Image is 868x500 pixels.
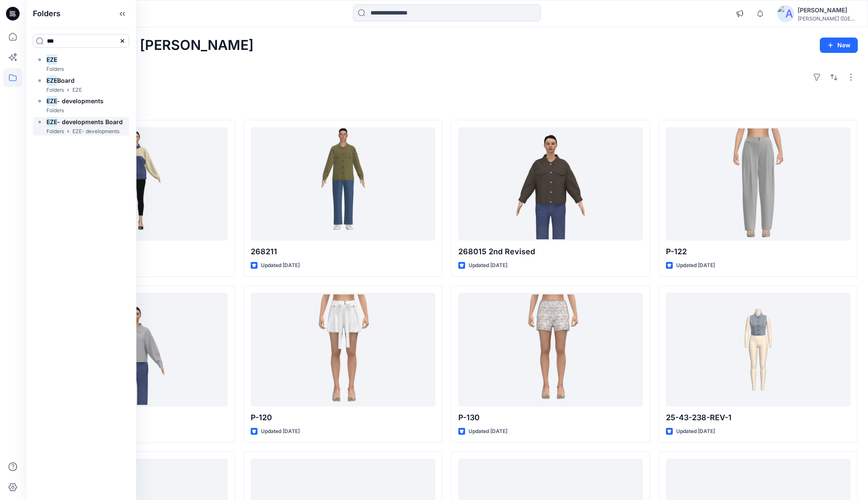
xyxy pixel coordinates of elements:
a: 268015 2nd Revised [458,127,643,241]
p: Updated [DATE] [261,261,300,270]
div: [PERSON_NAME] ([GEOGRAPHIC_DATA]) Exp... [798,15,857,22]
p: 268211 [251,246,435,258]
mark: EZE [46,116,57,128]
p: Updated [DATE] [261,427,300,436]
a: P-130 [458,293,643,406]
a: P-122 [666,127,851,241]
mark: EZE [46,75,57,86]
a: 25-43-238-REV-1 [666,293,851,406]
p: Folders [46,127,64,136]
p: 268015 2nd Revised [458,246,643,258]
h2: Welcome back, [PERSON_NAME] [36,38,254,53]
a: P-120 [251,293,435,406]
p: 25-43-238-REV-1 [666,412,851,424]
p: Updated [DATE] [676,261,715,270]
button: New [820,38,858,53]
h4: Styles [36,101,858,111]
p: P-120 [251,412,435,424]
p: Updated [DATE] [676,427,715,436]
p: EZE [72,86,82,95]
p: Updated [DATE] [469,261,507,270]
p: Folders [46,65,64,74]
div: [PERSON_NAME] [798,5,857,15]
p: Folders [46,106,64,115]
span: - developments Board [57,118,123,125]
img: avatar [777,5,794,22]
span: Board [57,77,75,84]
mark: EZE [46,54,57,65]
span: - developments [57,97,104,105]
p: EZE- developments [72,127,119,136]
a: 268211 [251,127,435,241]
mark: EZE [46,95,57,107]
p: P-122 [666,246,851,258]
p: Updated [DATE] [469,427,507,436]
p: Folders [46,86,64,95]
p: P-130 [458,412,643,424]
